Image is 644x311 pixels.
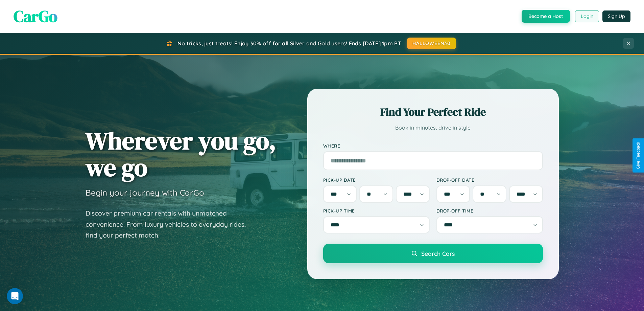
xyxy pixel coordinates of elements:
[436,208,543,214] label: Drop-off Time
[86,208,255,241] p: Discover premium car rentals with unmatched convenience. From luxury vehicles to everyday rides, ...
[323,105,543,119] h2: Find Your Perfect Ride
[421,250,455,257] span: Search Cars
[436,177,543,183] label: Drop-off Date
[323,123,543,133] p: Book in minutes, drive in style
[7,288,23,304] iframe: Intercom live chat
[407,38,456,49] button: HALLOWEEN30
[177,40,402,47] span: No tricks, just treats! Enjoy 30% off for all Silver and Gold users! Ends [DATE] 1pm PT.
[575,10,599,22] button: Login
[14,5,57,27] span: CarGo
[86,187,204,198] h3: Begin your journey with CarGo
[323,177,430,183] label: Pick-up Date
[323,208,430,214] label: Pick-up Time
[636,142,641,169] div: Give Feedback
[602,10,630,22] button: Sign Up
[323,143,543,149] label: Where
[522,10,570,23] button: Become a Host
[323,244,543,263] button: Search Cars
[86,127,276,181] h1: Wherever you go, we go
